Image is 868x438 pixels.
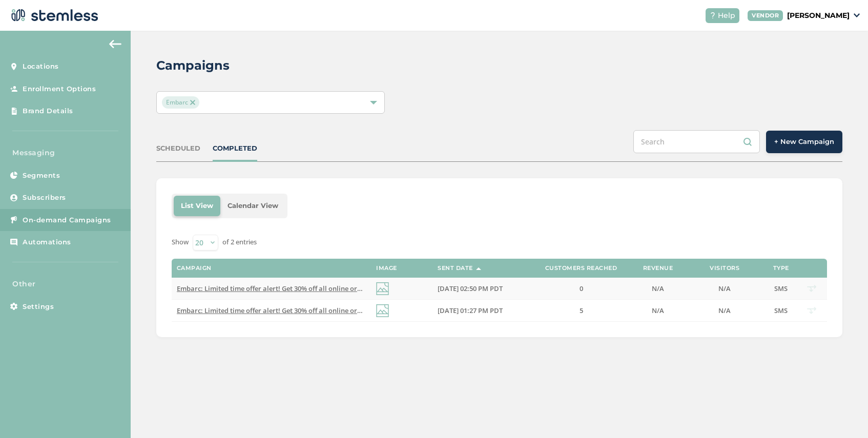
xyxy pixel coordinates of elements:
[438,306,525,315] label: 09/18/2025 01:27 PM PDT
[637,284,678,293] label: N/A
[23,302,54,312] span: Settings
[162,96,199,109] span: Embarc
[652,284,664,293] span: N/A
[177,284,366,293] label: Embarc: Limited time offer alert! Get 30% off all online orders at select locations! Tap link to ...
[177,284,547,293] span: Embarc: Limited time offer alert! Get 30% off all online orders at select locations! Tap link to ...
[710,265,739,272] label: Visitors
[23,84,96,94] span: Enrollment Options
[376,304,389,317] img: icon-img-d887fa0c.svg
[174,196,220,216] li: List View
[545,265,617,272] label: Customers Reached
[689,306,760,315] label: N/A
[438,284,525,293] label: 09/18/2025 02:50 PM PDT
[535,284,627,293] label: 0
[652,306,664,315] span: N/A
[580,306,583,315] span: 5
[766,131,842,153] button: + New Campaign
[438,284,503,293] span: [DATE] 02:50 PM PDT
[580,284,583,293] span: 0
[774,306,788,315] span: SMS
[710,12,716,18] img: icon-help-white-03924b79.svg
[8,5,98,26] img: logo-dark-0685b13c.svg
[748,10,783,21] div: VENDOR
[718,10,735,21] span: Help
[220,196,285,216] li: Calendar View
[156,143,200,154] div: SCHEDULED
[854,13,860,17] img: icon_down-arrow-small-66adaf34.svg
[476,267,481,270] img: icon-sort-1e1d7615.svg
[774,284,788,293] span: SMS
[633,130,760,153] input: Search
[718,306,731,315] span: N/A
[787,10,850,21] p: [PERSON_NAME]
[23,61,59,72] span: Locations
[23,215,111,225] span: On-demand Campaigns
[771,284,791,293] label: SMS
[438,265,473,272] label: Sent Date
[376,265,397,272] label: Image
[773,265,789,272] label: Type
[23,106,73,116] span: Brand Details
[438,306,503,315] span: [DATE] 01:27 PM PDT
[177,306,547,315] span: Embarc: Limited time offer alert! Get 30% off all online orders at select locations! Tap link to ...
[177,265,212,272] label: Campaign
[689,284,760,293] label: N/A
[190,100,195,105] img: icon-close-accent-8a337256.svg
[643,265,673,272] label: Revenue
[774,137,834,147] span: + New Campaign
[156,56,230,75] h2: Campaigns
[172,237,189,247] label: Show
[109,40,121,48] img: icon-arrow-back-accent-c549486e.svg
[376,282,389,295] img: icon-img-d887fa0c.svg
[222,237,257,247] label: of 2 entries
[771,306,791,315] label: SMS
[817,389,868,438] iframe: Chat Widget
[718,284,731,293] span: N/A
[23,237,71,247] span: Automations
[23,193,66,203] span: Subscribers
[23,171,60,181] span: Segments
[177,306,366,315] label: Embarc: Limited time offer alert! Get 30% off all online orders at select locations! Tap link to ...
[637,306,678,315] label: N/A
[213,143,257,154] div: COMPLETED
[535,306,627,315] label: 5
